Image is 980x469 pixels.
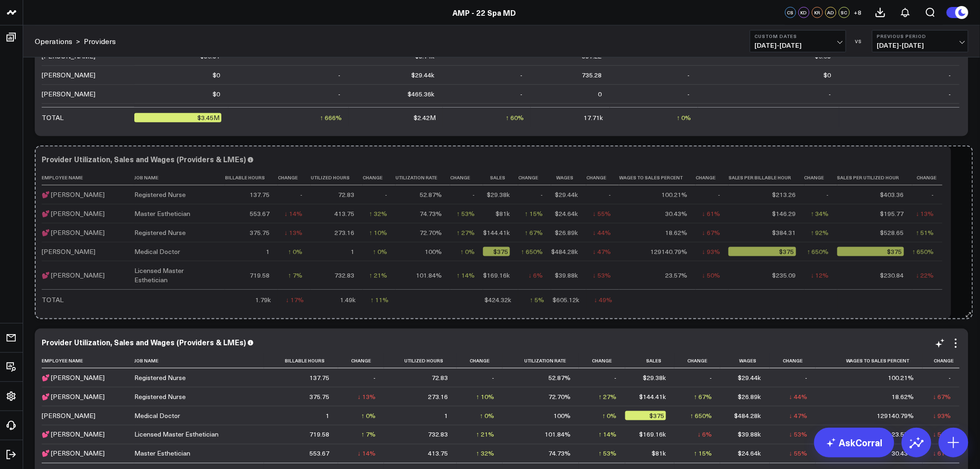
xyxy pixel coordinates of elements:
th: Change [338,353,384,368]
a: AskCorral [814,428,894,457]
div: 413.75 [334,209,354,218]
div: - [492,373,494,382]
div: ↑ 14% [457,271,475,280]
div: $144.41k [639,392,666,401]
th: Utilization Rate [396,170,450,185]
div: $484.28k [735,411,761,420]
div: ↓ 17% [286,295,304,304]
div: ↓ 13% [284,228,302,237]
div: $39.88k [555,271,578,280]
div: ↓ 55% [789,449,807,458]
div: $375 [483,247,510,256]
div: $0 [213,70,220,80]
div: $0 [823,70,831,80]
div: $375 [729,247,796,256]
div: ↓ 61% [702,209,720,218]
div: $235.09 [773,271,796,280]
div: ↑ 650% [912,247,934,256]
div: 💕 [PERSON_NAME] [42,430,105,439]
div: $375 [625,411,666,420]
div: 💕 [PERSON_NAME] [42,449,105,458]
div: ↑ 0% [677,113,691,122]
span: [DATE] - [DATE] [877,42,963,49]
div: $465.36k [408,89,434,99]
div: 💕 [PERSON_NAME] [42,190,105,199]
div: ↓ 13% [916,209,934,218]
div: $213.26 [773,190,796,199]
th: Wages [720,353,769,368]
th: Change [457,353,503,368]
div: > [35,36,80,46]
div: $169.16k [639,430,666,439]
div: ↓ 93% [702,247,720,256]
div: 17.71k [584,113,603,122]
div: 101.84% [416,271,442,280]
div: $195.77 [880,209,904,218]
div: ↓ 53% [593,271,611,280]
div: 72.83 [338,190,354,199]
div: ↓ 50% [702,271,720,280]
th: Sales Per Billable Hour [729,170,804,185]
div: ↑ 11% [371,295,389,304]
div: - [338,89,340,99]
div: 413.75 [428,449,448,458]
div: 52.87% [420,190,442,199]
div: $81k [652,449,666,458]
div: ↑ 67% [525,228,543,237]
button: Custom Dates[DATE]-[DATE] [750,30,846,52]
div: $484.28k [551,247,578,256]
a: Providers [84,36,116,46]
div: Registered Nurse [134,228,186,237]
div: $144.41k [483,228,510,237]
div: [PERSON_NAME] [42,411,95,420]
div: ↑ 15% [525,209,543,218]
div: 375.75 [250,228,270,237]
div: TOTAL [42,295,63,304]
div: ↑ 650% [807,247,829,256]
div: ↓ 12% [811,271,829,280]
div: 732.83 [428,430,448,439]
div: 273.16 [334,228,354,237]
div: ↑ 0% [460,247,475,256]
div: KD [798,7,810,18]
a: AMP - 22 Spa MD [452,7,516,18]
div: - [949,70,951,80]
th: Wages To Sales Percent [619,170,696,185]
th: Sales [625,353,674,368]
div: 30.43% [665,209,687,218]
div: Master Esthetician [134,209,190,218]
div: 101.84% [545,430,571,439]
div: ↑ 5% [530,295,544,304]
div: ↓ 44% [789,392,807,401]
div: ↓ 67% [702,228,720,237]
div: $29.38k [643,373,666,382]
div: $375 [837,247,904,256]
div: VS [851,38,867,44]
div: - [687,89,690,99]
th: Change [912,170,942,185]
div: - [827,190,829,199]
th: Change [278,170,311,185]
div: $26.89k [738,392,761,401]
div: - [710,373,712,382]
th: Change [674,353,720,368]
div: ↑ 27% [457,228,475,237]
div: $29.44k [411,70,434,80]
div: 1 [266,247,270,256]
div: - [373,373,376,382]
div: 100% [425,247,442,256]
div: ↑ 92% [811,228,829,237]
div: [PERSON_NAME] [42,89,95,99]
button: Previous Period[DATE]-[DATE] [872,30,968,52]
div: ↑ 650% [690,411,712,420]
div: - [520,89,522,99]
th: Change [770,353,816,368]
div: ↑ 0% [603,411,617,420]
div: 52.87% [548,373,571,382]
div: ↑ 27% [599,392,617,401]
th: Change [363,170,396,185]
div: 1.79k [255,295,271,304]
div: Master Esthetician [134,449,190,458]
div: - [385,190,387,199]
div: - [609,190,611,199]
